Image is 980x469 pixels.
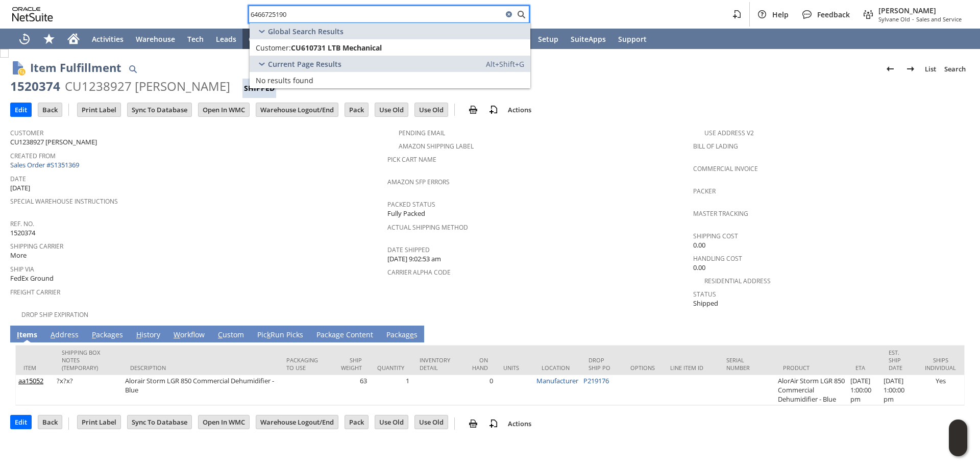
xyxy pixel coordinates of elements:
span: Warehouse [136,34,175,44]
input: Print Label [78,103,120,116]
img: add-record.svg [487,104,500,116]
a: Shipping Carrier [10,242,63,251]
a: Actual Shipping Method [387,223,468,232]
img: Previous [884,63,896,75]
a: Activities [86,29,130,49]
span: 0.00 [693,240,705,250]
span: [DATE] 9:02:53 am [387,254,441,264]
a: Packer [693,187,716,195]
span: g [336,330,340,339]
span: [PERSON_NAME] [878,6,962,15]
span: FedEx Ground [10,274,54,283]
input: Sync To Database [128,415,191,429]
div: Shortcuts [37,29,61,49]
div: CU1238927 [PERSON_NAME] [65,78,230,94]
a: Residential Address [704,277,771,285]
input: Use Old [415,103,448,116]
input: Use Old [415,415,448,429]
a: Shipping Cost [693,232,738,240]
input: Warehouse Logout/End [256,415,338,429]
div: Inventory Detail [420,356,455,372]
a: P219176 [583,376,609,385]
a: Unrolled view on [951,328,964,340]
a: No results found [250,72,530,88]
span: Activities [92,34,124,44]
div: Product [783,364,840,372]
svg: Search [515,8,527,20]
a: Bill Of Lading [693,142,738,151]
span: 0.00 [693,263,705,273]
a: Actions [504,105,535,114]
td: 63 [330,375,370,405]
input: Pack [345,415,368,429]
input: Edit [11,415,31,429]
a: Workflow [171,330,207,341]
a: Date Shipped [387,245,430,254]
div: Quantity [377,364,404,372]
a: Packages [89,330,126,341]
div: Item [23,364,46,372]
a: Handling Cost [693,254,742,263]
svg: Recent Records [18,33,31,45]
td: Alorair Storm LGR 850 Commercial Dehumidifier - Blue [122,375,279,405]
a: Drop Ship Expiration [21,310,88,319]
a: Customer:CU610731 LTB MechanicalEdit: Dash: [250,39,530,56]
span: Sylvane Old [878,15,910,23]
div: Units [503,364,526,372]
span: P [92,330,96,339]
iframe: Click here to launch Oracle Guided Learning Help Panel [949,419,967,456]
td: 0 [462,375,496,405]
a: Manufacturer [536,376,578,385]
span: CU1238927 [PERSON_NAME] [10,137,97,147]
input: Use Old [375,103,408,116]
a: aa15052 [18,376,43,385]
a: SuiteApps [565,29,612,49]
td: [DATE] 1:00:00 pm [848,375,881,405]
svg: Shortcuts [43,33,55,45]
div: Serial Number [726,356,768,372]
input: Search [249,8,503,20]
a: Amazon SFP Errors [387,178,450,186]
td: Yes [917,375,964,405]
span: [DATE] [10,183,30,193]
span: Support [618,34,647,44]
a: Setup [532,29,565,49]
td: 1 [370,375,412,405]
input: Print Label [78,415,120,429]
span: Tech [187,34,204,44]
img: Next [904,63,917,75]
a: Tech [181,29,210,49]
span: Feedback [817,10,850,19]
a: Master Tracking [693,209,748,218]
a: Home [61,29,86,49]
span: e [410,330,414,339]
span: 1520374 [10,228,35,238]
h1: Item Fulfillment [30,59,121,76]
span: SuiteApps [571,34,606,44]
a: Freight Carrier [10,288,60,297]
a: Actions [504,419,535,428]
div: Description [130,364,272,372]
a: Created From [10,152,56,160]
div: Location [542,364,573,372]
div: Drop Ship PO [589,356,615,372]
a: Special Warehouse Instructions [10,197,118,206]
img: add-record.svg [487,417,500,430]
span: I [17,330,19,339]
div: Line Item ID [670,364,711,372]
a: Warehouse [130,29,181,49]
span: Setup [538,34,558,44]
img: Quick Find [127,63,139,75]
a: Amazon Shipping Label [399,142,474,151]
span: Leads [216,34,236,44]
input: Back [38,103,62,116]
a: Recent Records [12,29,37,49]
input: Pack [345,103,368,116]
svg: logo [12,7,53,21]
span: A [51,330,55,339]
div: ETA [855,364,873,372]
div: 1520374 [10,78,60,94]
input: Use Old [375,415,408,429]
span: Global Search Results [268,27,344,36]
a: Packed Status [387,200,435,209]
